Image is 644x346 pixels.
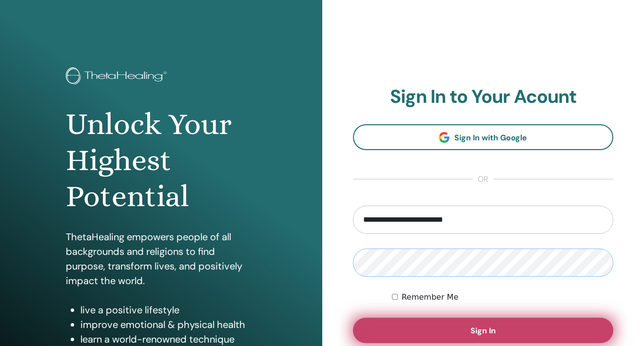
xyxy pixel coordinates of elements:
div: Keep me authenticated indefinitely or until I manually logout [392,291,613,303]
h2: Sign In to Your Acount [353,86,614,108]
a: Sign In with Google [353,124,614,150]
h1: Unlock Your Highest Potential [66,106,256,215]
span: or [473,173,493,185]
span: Sign In with Google [454,133,527,143]
li: live a positive lifestyle [80,303,256,317]
li: improve emotional & physical health [80,317,256,332]
label: Remember Me [402,291,459,303]
button: Sign In [353,318,614,343]
span: Sign In [470,326,496,336]
p: ThetaHealing empowers people of all backgrounds and religions to find purpose, transform lives, a... [66,230,256,288]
